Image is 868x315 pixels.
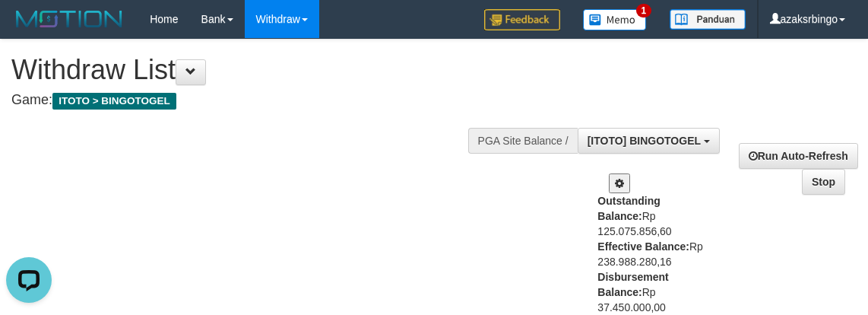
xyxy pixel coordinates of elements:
[11,8,127,30] img: MOTION_logo.png
[583,9,647,30] img: Button%20Memo.svg
[6,6,52,52] button: Open LiveChat chat widget
[484,9,560,30] img: Feedback.jpg
[802,169,845,195] a: Stop
[588,135,701,147] span: [ITOTO] BINGOTOGEL
[597,195,660,222] b: Outstanding Balance:
[468,128,578,154] div: PGA Site Balance /
[597,271,668,298] b: Disbursement Balance:
[670,9,746,30] img: panduan.png
[11,93,563,108] h4: Game:
[636,4,652,17] span: 1
[578,128,720,154] button: [ITOTO] BINGOTOGEL
[11,55,563,85] h1: Withdraw List
[597,240,689,253] b: Effective Balance:
[52,93,176,110] span: ITOTO > BINGOTOGEL
[739,143,858,169] a: Run Auto-Refresh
